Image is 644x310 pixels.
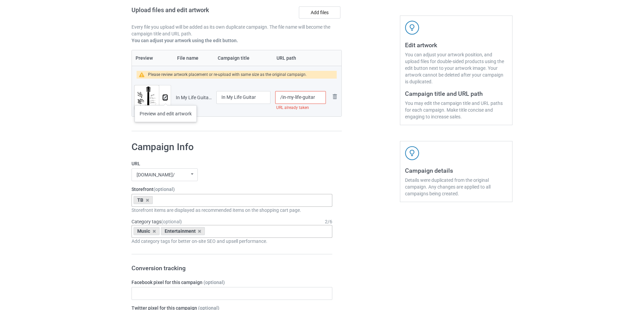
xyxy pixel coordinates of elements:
[132,218,182,225] label: Category tags
[148,71,307,79] div: Please review artwork placement or re-upload with same size as the original campaign.
[135,85,159,122] img: original.png
[132,38,238,43] b: You can adjust your artwork using the edit button.
[132,141,332,153] h1: Campaign Info
[132,6,258,19] h2: Upload files and edit artwork
[405,177,507,197] div: Details were duplicated from the original campaign. Any changes are applied to all campaigns bein...
[161,219,182,224] span: (optional)
[132,279,332,286] label: Facebook pixel for this campaign
[134,196,153,204] div: TB
[275,104,326,112] div: URL already taken
[161,227,205,235] div: Entertainment
[153,187,175,192] span: (optional)
[204,280,225,285] span: (optional)
[132,24,342,37] p: Every file you upload will be added as its own duplicate campaign. The file name will become the ...
[132,264,332,272] h3: Conversion tracking
[405,167,507,174] h3: Campaign details
[405,51,507,85] div: You can adjust your artwork position, and upload files for double-sided products using the edit b...
[132,238,332,245] div: Add category tags for better on-site SEO and upsell performance.
[134,227,160,235] div: Music
[176,94,212,101] div: In My Life Guitar.png
[273,50,328,66] th: URL path
[331,92,339,101] img: svg+xml;base64,PD94bWwgdmVyc2lvbj0iMS4wIiBlbmNvZGluZz0iVVRGLTgiPz4KPHN2ZyB3aWR0aD0iMjhweCIgaGVpZ2...
[405,146,419,160] img: svg+xml;base64,PD94bWwgdmVyc2lvbj0iMS4wIiBlbmNvZGluZz0iVVRGLTgiPz4KPHN2ZyB3aWR0aD0iNDJweCIgaGVpZ2...
[405,41,507,49] h3: Edit artwork
[299,6,340,19] label: Add files
[135,105,197,122] div: Preview and edit artwork
[132,186,332,193] label: Storefront
[132,207,332,214] div: Storefront items are displayed as recommended items on the shopping cart page.
[405,21,419,35] img: svg+xml;base64,PD94bWwgdmVyc2lvbj0iMS4wIiBlbmNvZGluZz0iVVRGLTgiPz4KPHN2ZyB3aWR0aD0iNDJweCIgaGVpZ2...
[214,50,273,66] th: Campaign title
[405,90,507,97] h3: Campaign title and URL path
[132,50,173,66] th: Preview
[325,218,332,225] div: 2 / 6
[132,160,332,167] label: URL
[139,72,148,77] img: warning
[137,172,175,177] div: [DOMAIN_NAME]/
[405,100,507,120] div: You may edit the campaign title and URL paths for each campaign. Make title concise and engaging ...
[173,50,214,66] th: File name
[163,95,167,100] img: svg+xml;base64,PD94bWwgdmVyc2lvbj0iMS4wIiBlbmNvZGluZz0iVVRGLTgiPz4KPHN2ZyB3aWR0aD0iMTRweCIgaGVpZ2...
